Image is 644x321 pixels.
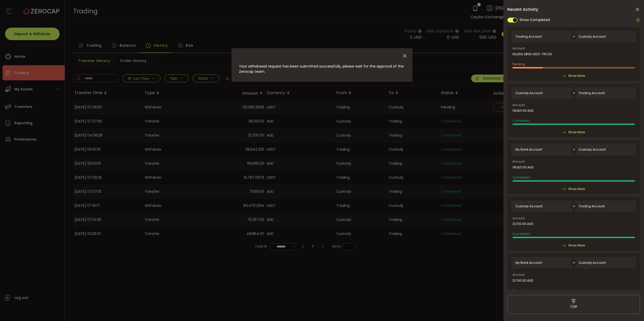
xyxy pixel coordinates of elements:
[512,52,552,56] span: 90,056.2806 USDT-TRC20
[512,166,533,169] span: 116,921.00 AUD
[579,148,606,151] span: Custody Account
[519,17,550,23] span: Show Completed
[402,53,408,59] button: Close
[579,35,606,38] span: Custody Account
[512,222,533,226] span: 21,700.00 AUD
[512,109,533,112] span: 116,921.00 AUD
[568,186,585,191] span: Show More
[579,205,605,208] span: Trading Account
[512,232,530,236] span: Completed
[515,261,542,265] span: My Bank Account
[512,118,530,123] span: Completed
[512,47,525,50] span: Amount
[568,243,585,248] span: Show More
[579,91,605,95] span: Trading Account
[512,288,530,293] span: Completed
[515,35,542,38] span: Trading Account
[512,160,525,163] span: Amount
[568,130,585,135] span: Show More
[507,8,538,12] span: Recent Activity
[239,64,404,74] span: Your withdrawal request has been submitted successfully, please wait for the approval of the Zero...
[512,62,525,66] span: Pending
[515,148,542,151] span: My Bank Account
[570,304,577,309] span: TOP
[512,217,525,220] span: Amount
[512,279,533,282] span: 21,700.00 AUD
[619,297,644,321] iframe: Chat Widget
[515,91,543,95] span: Custody Account
[515,205,543,208] span: Custody Account
[579,261,606,265] span: Custody Account
[512,273,525,276] span: Amount
[512,104,525,107] span: Amount
[568,73,585,78] span: Show More
[231,48,413,82] div: dialog
[512,175,530,179] span: Completed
